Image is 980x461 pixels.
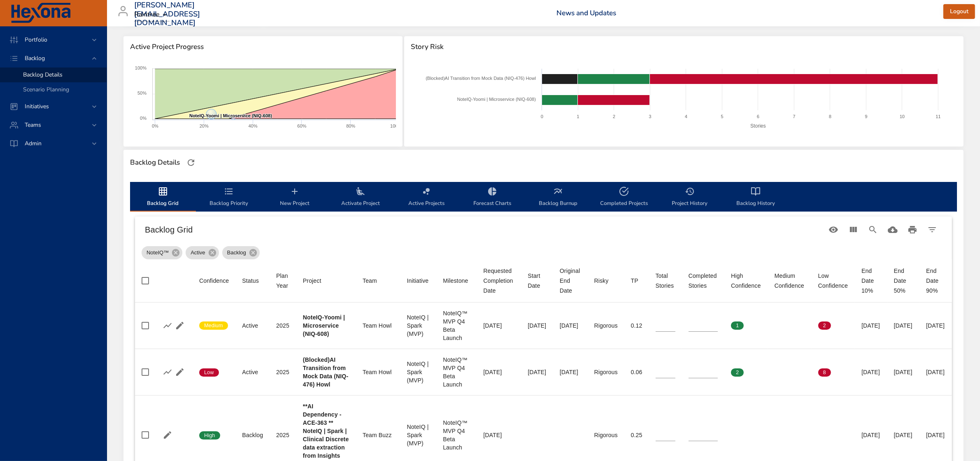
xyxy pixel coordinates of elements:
span: Active [186,249,210,257]
div: End Date 90% [926,266,945,296]
button: Filter Table [922,220,942,240]
div: Team [363,276,377,286]
span: Story Risk [411,43,957,51]
button: Show Burnup [161,319,174,332]
text: 60% [297,123,306,128]
div: Initiative [407,276,429,286]
h6: Backlog Grid [145,223,824,236]
span: Confidence [199,276,229,286]
div: 0.25 [631,431,642,439]
div: Sort [199,276,229,286]
span: Medium [199,322,228,329]
text: 100% [135,65,147,70]
div: NoteIQ™ MVP Q4 Beta Launch [443,419,470,452]
h3: [PERSON_NAME][EMAIL_ADDRESS][DOMAIN_NAME] [134,1,200,28]
div: [DATE] [483,321,514,330]
div: Milestone [443,276,468,286]
span: Initiatives [18,102,56,110]
text: 11 [936,114,940,119]
div: [DATE] [560,368,581,376]
b: (Blocked)AI Transition from Mock Data (NIQ-476) Howl [303,356,348,388]
text: 6 [757,114,759,119]
div: Sort [407,276,429,286]
div: 2025 [276,321,290,330]
div: [DATE] [861,368,881,376]
div: Active [242,321,263,330]
div: backlog-tab [130,182,957,212]
div: [DATE] [528,321,547,330]
text: 5 [721,114,723,119]
div: Sort [443,276,468,286]
button: Refresh Page [185,156,197,169]
span: Portfolio [18,36,54,44]
span: TP [631,276,642,286]
div: NoteIQ™ MVP Q4 Beta Launch [443,356,470,389]
button: Logout [943,4,975,19]
div: TP [631,276,638,286]
div: Sort [483,266,514,296]
span: Backlog Burnup [530,186,586,208]
div: [DATE] [861,321,881,330]
div: [DATE] [894,321,913,330]
div: Low Confidence [818,271,848,291]
div: Original End Date [560,266,581,296]
span: Active Project Progress [130,43,396,51]
div: 0.06 [631,368,642,376]
div: [DATE] [926,368,945,376]
div: Medium Confidence [775,271,805,291]
button: Edit Project Details [174,319,186,332]
text: 100% [390,123,402,128]
text: NoteIQ-Yoomi | Microservice (NIQ-608) [189,113,272,118]
button: Standard Views [824,220,843,240]
div: NoteIQ | Spark (MVP) [407,313,430,338]
div: Project [303,276,321,286]
span: 1 [731,322,744,329]
div: NoteIQ™ MVP Q4 Beta Launch [443,309,470,342]
div: Start Date [528,271,547,291]
div: [DATE] [894,431,913,439]
span: 2 [818,322,831,329]
b: NoteIQ-Yoomi | Microservice (NIQ-608) [303,314,345,337]
span: Admin [18,140,48,147]
div: Requested Completion Date [483,266,514,296]
div: Sort [731,271,761,291]
span: Project History [662,186,718,208]
span: Risky [594,276,618,286]
div: [DATE] [483,431,514,439]
text: (Blocked)AI Transition from Mock Data (NIQ-476) Howl [426,76,536,81]
span: New Project [267,186,323,208]
span: Backlog Details [23,71,63,79]
div: Backlog [242,431,263,439]
button: Download CSV [883,220,903,240]
div: NoteIQ | Spark (MVP) [407,423,430,447]
div: Sort [631,276,638,286]
div: Sort [363,276,377,286]
div: Team Buzz [363,431,393,439]
div: NoteIQ™ [142,246,182,259]
button: Show Burnup [161,366,174,378]
span: 8 [818,369,831,376]
text: 50% [137,91,147,95]
span: Team [363,276,393,286]
div: Sort [594,276,609,286]
div: Team Howl [363,368,393,376]
div: Completed Stories [689,271,718,291]
div: Team Howl [363,321,393,330]
div: Sort [560,266,581,296]
div: Rigorous [594,368,618,376]
div: [DATE] [926,431,945,439]
text: 0% [152,123,158,128]
text: 1 [577,114,579,119]
div: Status [242,276,259,286]
span: High Confidence [731,271,761,291]
span: Status [242,276,263,286]
button: Print [903,220,922,240]
div: Active [242,368,263,376]
span: Milestone [443,276,470,286]
span: Activate Project [333,186,389,208]
div: Backlog Details [128,156,182,169]
text: 0% [140,116,147,121]
div: [DATE] [861,431,881,439]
